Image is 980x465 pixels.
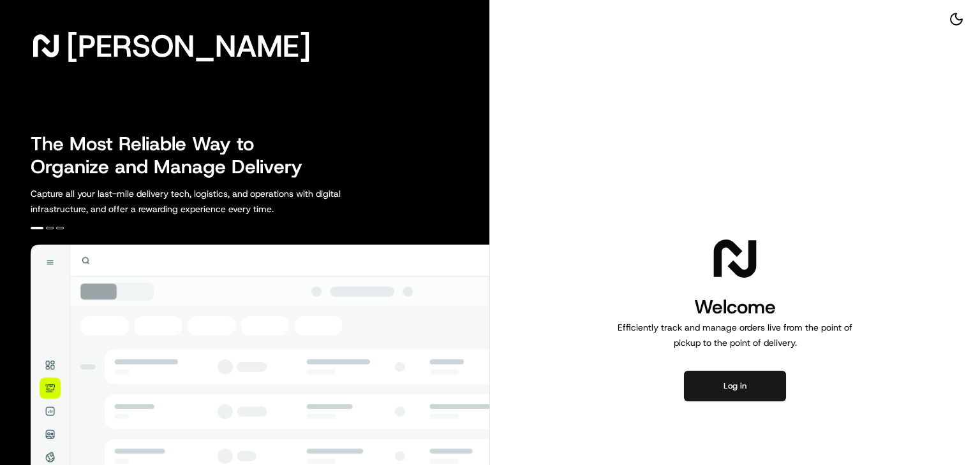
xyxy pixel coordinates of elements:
span: [PERSON_NAME] [66,33,311,59]
h2: The Most Reliable Way to Organize and Manage Delivery [31,132,316,178]
h1: Welcome [612,294,857,320]
p: Efficiently track and manage orders live from the point of pickup to the point of delivery. [612,320,857,350]
p: Capture all your last-mile delivery tech, logistics, and operations with digital infrastructure, ... [31,186,398,217]
button: Log in [684,371,786,401]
